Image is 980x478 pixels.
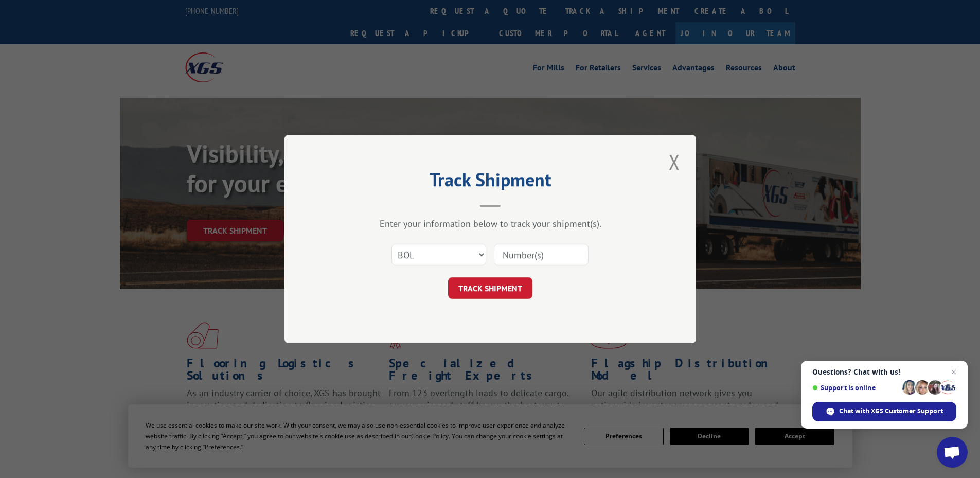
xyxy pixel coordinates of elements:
[937,437,968,468] a: Open chat
[812,368,956,376] span: Questions? Chat with us!
[336,172,645,192] h2: Track Shipment
[336,218,645,229] div: Enter your information below to track your shipment(s).
[666,148,683,176] button: Close modal
[812,402,956,421] span: Chat with XGS Customer Support
[812,384,899,392] span: Support is online
[494,244,589,265] input: Number(s)
[839,406,943,416] span: Chat with XGS Customer Support
[448,277,532,299] button: TRACK SHIPMENT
